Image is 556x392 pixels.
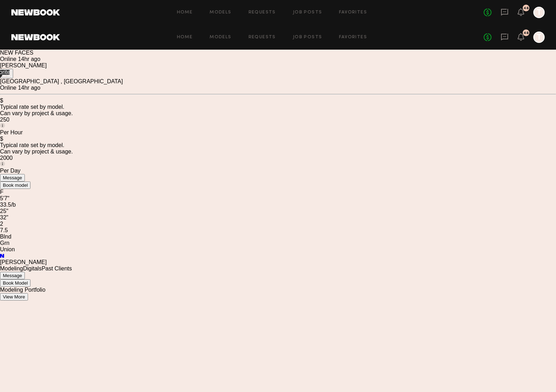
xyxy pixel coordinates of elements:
[177,10,193,15] a: Home
[533,32,545,43] a: T
[293,35,322,40] a: Job Posts
[523,31,529,35] div: 48
[533,7,545,18] a: T
[210,35,231,40] a: Models
[339,35,367,40] a: Favorites
[41,265,72,271] a: Past Clients
[177,35,193,40] a: Home
[293,10,322,15] a: Job Posts
[523,6,529,10] div: 48
[339,10,367,15] a: Favorites
[23,265,41,271] a: Digitals
[249,35,276,40] a: Requests
[249,10,276,15] a: Requests
[210,10,231,15] a: Models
